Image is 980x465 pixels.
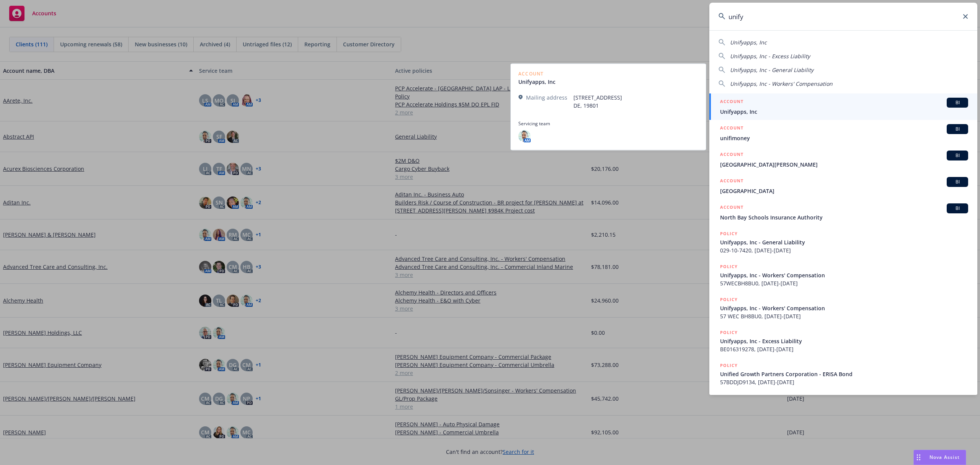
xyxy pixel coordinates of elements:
[720,187,968,195] span: [GEOGRAPHIC_DATA]
[720,230,738,237] h5: POLICY
[914,450,923,465] div: Drag to move
[720,345,968,353] span: BE016319278, [DATE]-[DATE]
[720,263,738,270] h5: POLICY
[720,370,968,378] span: Unified Growth Partners Corporation - ERISA Bond
[720,203,743,213] h5: ACCOUNT
[709,3,977,30] input: Search...
[720,238,968,246] span: Unifyapps, Inc - General Liability
[730,80,833,87] span: Unifyapps, Inc - Workers' Compensation
[929,454,960,460] span: Nova Assist
[720,329,738,336] h5: POLICY
[730,39,767,46] span: Unifyapps, Inc
[720,296,738,303] h5: POLICY
[709,93,977,120] a: ACCOUNTBIUnifyapps, Inc
[730,52,810,60] span: Unifyapps, Inc - Excess Liability
[950,178,965,185] span: BI
[720,177,743,186] h5: ACCOUNT
[720,213,968,221] span: North Bay Schools Insurance Authority
[709,291,977,324] a: POLICYUnifyapps, Inc - Workers' Compensation57 WEC BH8BU0, [DATE]-[DATE]
[720,279,968,287] span: 57WECBH8BU0, [DATE]-[DATE]
[730,66,813,74] span: Unifyapps, Inc - General Liability
[720,304,968,312] span: Unifyapps, Inc - Workers' Compensation
[720,160,968,169] span: [GEOGRAPHIC_DATA][PERSON_NAME]
[950,205,965,212] span: BI
[709,324,977,357] a: POLICYUnifyapps, Inc - Excess LiabilityBE016319278, [DATE]-[DATE]
[720,246,968,254] span: 029-10-7420, [DATE]-[DATE]
[720,151,743,160] h5: ACCOUNT
[950,126,965,133] span: BI
[709,199,977,226] a: ACCOUNTBINorth Bay Schools Insurance Authority
[709,146,977,173] a: ACCOUNTBI[GEOGRAPHIC_DATA][PERSON_NAME]
[709,259,977,291] a: POLICYUnifyapps, Inc - Workers' Compensation57WECBH8BU0, [DATE]-[DATE]
[720,124,743,133] h5: ACCOUNT
[913,450,966,465] button: Nova Assist
[720,378,968,386] span: 57BDDJD9134, [DATE]-[DATE]
[709,173,977,199] a: ACCOUNTBI[GEOGRAPHIC_DATA]
[720,98,743,107] h5: ACCOUNT
[720,134,968,142] span: unifimoney
[950,99,965,106] span: BI
[709,120,977,146] a: ACCOUNTBIunifimoney
[720,312,968,320] span: 57 WEC BH8BU0, [DATE]-[DATE]
[720,362,738,369] h5: POLICY
[950,152,965,159] span: BI
[720,271,968,279] span: Unifyapps, Inc - Workers' Compensation
[709,226,977,259] a: POLICYUnifyapps, Inc - General Liability029-10-7420, [DATE]-[DATE]
[720,108,968,116] span: Unifyapps, Inc
[720,337,968,345] span: Unifyapps, Inc - Excess Liability
[709,357,977,390] a: POLICYUnified Growth Partners Corporation - ERISA Bond57BDDJD9134, [DATE]-[DATE]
